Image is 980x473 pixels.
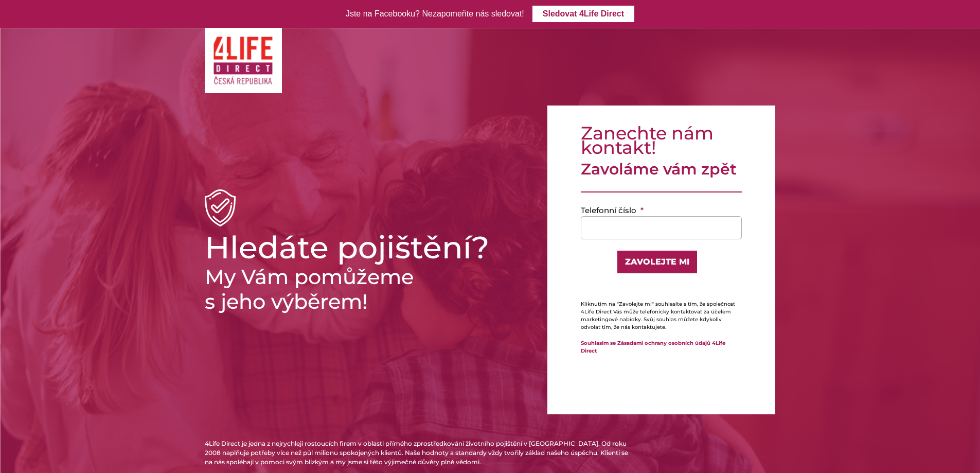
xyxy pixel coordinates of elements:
[581,126,742,155] h3: Zanechte nám kontakt!
[205,265,531,314] h2: My Vám pomůžeme s jeho výběrem!
[205,439,629,467] p: 4Life Direct je jedna z nejrychleji rostoucích firem v oblasti přímého zprostředkování životního ...
[581,205,644,216] label: Telefonní číslo
[581,340,725,354] a: Souhlasím se Zásadami ochrany osobních údajů 4Life Direct
[616,250,698,274] input: ZAVOLEJTE MI
[581,300,742,331] p: Kliknutím na "Zavolejte mi" souhlasíte s tím, že společnost 4Life Direct Vás může telefonicky kon...
[346,7,524,22] div: Jste na Facebooku? Nezapomeňte nás sledovat!
[581,160,742,179] h4: Zavoláme vám zpět
[532,6,634,22] a: Sledovat 4Life Direct
[205,235,531,260] h1: Hledáte pojištění?
[212,36,274,85] img: logo CZ 4Life Direct
[205,189,236,226] img: shieldicon.png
